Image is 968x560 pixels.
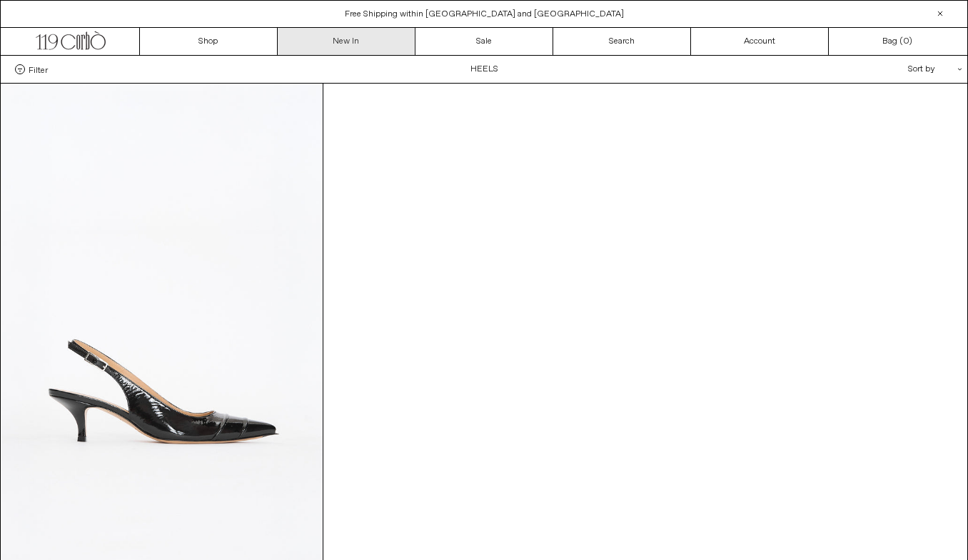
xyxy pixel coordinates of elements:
a: Search [553,28,691,55]
div: Sort by [825,56,953,83]
a: Free Shipping within [GEOGRAPHIC_DATA] and [GEOGRAPHIC_DATA] [345,9,624,20]
span: ) [903,35,912,48]
span: Filter [29,64,48,74]
a: Account [691,28,829,55]
a: Sale [415,28,553,55]
a: New In [278,28,415,55]
a: Shop [140,28,278,55]
span: 0 [903,36,909,47]
a: Bag () [829,28,967,55]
